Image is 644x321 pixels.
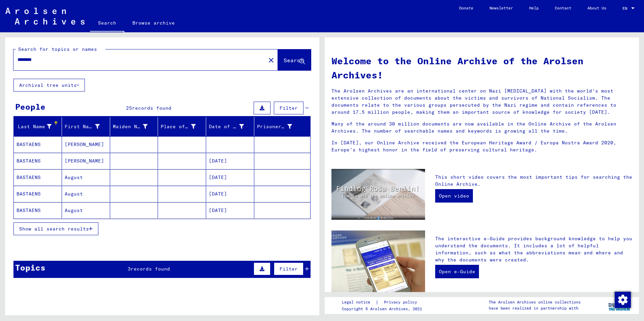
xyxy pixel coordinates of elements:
div: Maiden Name [113,123,148,130]
img: eguide.jpg [331,230,425,293]
mat-cell: BASTAENS [14,169,62,185]
p: Many of the around 30 million documents are now available in the Online Archive of the Arolsen Ar... [331,120,632,135]
div: Topics [15,261,45,274]
mat-cell: BASTAENS [14,153,62,169]
div: First Name [65,123,100,130]
a: Open video [435,189,473,203]
a: Legal notice [342,299,376,306]
mat-header-cell: Prisoner # [254,117,310,136]
img: Change consent [615,292,631,308]
mat-cell: August [62,169,110,185]
mat-cell: [DATE] [206,169,254,185]
button: Clear [264,53,278,67]
p: The interactive e-Guide provides background knowledge to help you understand the documents. It in... [435,235,632,263]
p: have been realized in partnership with [489,305,581,311]
mat-header-cell: Maiden Name [110,117,158,136]
p: In [DATE], our Online Archive received the European Heritage Award / Europa Nostra Award 2020, Eu... [331,139,632,153]
span: Show all search results [19,226,89,232]
mat-header-cell: Place of Birth [158,117,206,136]
button: Search [278,49,311,70]
span: EN [622,6,630,11]
span: Filter [280,105,298,111]
mat-header-cell: Last Name [14,117,62,136]
a: Search [90,15,124,32]
div: Date of Birth [209,123,244,130]
img: Arolsen_neg.svg [5,8,85,25]
div: Place of Birth [161,123,196,130]
div: First Name [65,121,110,132]
div: Change consent [614,291,631,308]
div: Maiden Name [113,121,158,132]
button: Filter [274,102,303,114]
a: Privacy policy [379,299,425,306]
mat-cell: [DATE] [206,153,254,169]
a: Browse archive [124,15,183,31]
mat-cell: [DATE] [206,202,254,218]
p: Copyright © Arolsen Archives, 2021 [342,306,425,312]
span: records found [132,105,171,111]
h1: Welcome to the Online Archive of the Arolsen Archives! [331,54,632,82]
img: yv_logo.png [607,297,632,314]
p: This short video covers the most important tips for searching the Online Archive. [435,174,632,188]
span: Filter [280,266,298,272]
mat-header-cell: Date of Birth [206,117,254,136]
mat-cell: BASTAENS [14,186,62,202]
img: video.jpg [331,169,425,220]
span: 3 [128,266,131,272]
div: People [15,101,45,113]
mat-cell: August [62,186,110,202]
span: records found [131,266,170,272]
button: Archival tree units [13,79,85,92]
a: Open e-Guide [435,265,479,278]
mat-header-cell: First Name [62,117,110,136]
div: Place of Birth [161,121,206,132]
mat-cell: [DATE] [206,186,254,202]
p: The Arolsen Archives are an international center on Nazi [MEDICAL_DATA] with the world’s most ext... [331,87,632,116]
div: Date of Birth [209,121,254,132]
div: Last Name [17,123,52,130]
mat-cell: BASTAENS [14,202,62,218]
span: 25 [126,105,132,111]
div: Prisoner # [257,121,302,132]
mat-cell: [PERSON_NAME] [62,136,110,152]
button: Show all search results [13,222,98,235]
mat-cell: BASTAENS [14,136,62,152]
mat-icon: close [267,56,275,64]
span: Search [284,57,304,64]
mat-cell: August [62,202,110,218]
p: The Arolsen Archives online collections [489,299,581,305]
mat-label: Search for topics or names [18,46,97,52]
div: Last Name [17,121,62,132]
mat-cell: [PERSON_NAME] [62,153,110,169]
button: Filter [274,262,303,275]
div: | [342,299,425,306]
div: Prisoner # [257,123,292,130]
